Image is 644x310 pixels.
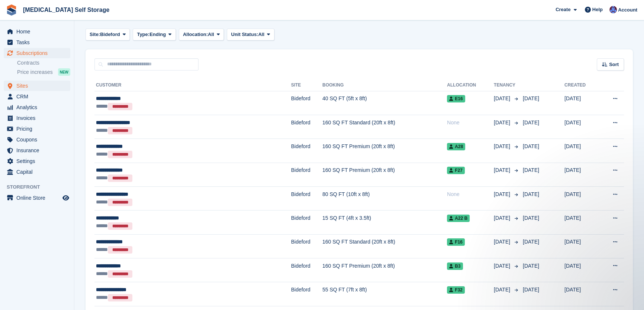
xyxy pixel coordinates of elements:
a: menu [4,81,70,91]
span: Bideford [100,31,120,38]
span: Home [16,26,61,37]
span: Create [556,6,570,13]
td: [DATE] [564,282,599,306]
span: [DATE] [494,214,512,222]
span: Allocation: [183,31,208,38]
td: [DATE] [564,211,599,234]
td: Bideford [291,186,322,210]
td: [DATE] [564,258,599,282]
div: NEW [58,68,70,76]
button: Allocation: All [179,29,224,41]
img: Helen Walker [609,6,617,13]
a: menu [4,37,70,48]
td: Bideford [291,234,322,258]
td: 15 SQ FT (4ft x 3.5ft) [322,211,447,234]
th: Site [291,79,322,91]
td: 160 SQ FT Standard (20ft x 8ft) [322,115,447,139]
span: [DATE] [494,238,512,246]
button: Unit Status: All [227,29,274,41]
td: Bideford [291,282,322,306]
span: [DATE] [523,239,539,245]
span: Analytics [16,102,61,112]
td: [DATE] [564,139,599,163]
td: Bideford [291,91,322,115]
span: Unit Status: [231,31,258,38]
td: 160 SQ FT Premium (20ft x 8ft) [322,139,447,163]
span: Insurance [16,145,61,156]
a: menu [4,134,70,145]
div: None [447,190,494,198]
a: Contracts [17,59,70,66]
span: [DATE] [494,166,512,174]
a: menu [4,145,70,156]
span: Tasks [16,37,61,48]
a: menu [4,48,70,58]
span: [DATE] [523,191,539,197]
span: [DATE] [523,120,539,125]
span: Sort [609,61,619,68]
td: [DATE] [564,234,599,258]
span: [DATE] [523,263,539,269]
span: Pricing [16,124,61,134]
span: Storefront [7,183,74,191]
a: menu [4,193,70,203]
th: Created [564,79,599,91]
span: [DATE] [523,215,539,221]
td: [DATE] [564,163,599,186]
span: [DATE] [494,143,512,150]
span: [DATE] [494,95,512,102]
span: Coupons [16,134,61,145]
span: All [208,31,214,38]
span: Subscriptions [16,48,61,58]
span: [DATE] [523,167,539,173]
a: menu [4,167,70,177]
span: A28 [447,143,465,150]
span: [DATE] [523,143,539,149]
td: 160 SQ FT Premium (20ft x 8ft) [322,163,447,186]
a: menu [4,102,70,112]
th: Booking [322,79,447,91]
span: F27 [447,167,465,174]
td: Bideford [291,258,322,282]
span: F16 [447,238,465,246]
td: 40 SQ FT (5ft x 8ft) [322,91,447,115]
td: [DATE] [564,115,599,139]
a: Preview store [61,193,70,202]
button: Site: Bideford [86,29,130,41]
div: None [447,119,494,127]
td: Bideford [291,211,322,234]
a: menu [4,124,70,134]
span: A22 b [447,215,470,222]
td: 160 SQ FT Standard (20ft x 8ft) [322,234,447,258]
a: menu [4,91,70,102]
span: All [258,31,264,38]
span: [DATE] [494,286,512,294]
span: [DATE] [523,287,539,293]
span: Invoices [16,113,61,123]
span: CRM [16,91,61,102]
a: menu [4,156,70,166]
span: [DATE] [494,190,512,198]
span: [DATE] [494,262,512,270]
span: Type: [137,31,149,38]
span: Online Store [16,193,61,203]
img: stora-icon-8386f47178a22dfd0bd8f6a31ec36ba5ce8667c1dd55bd0f319d3a0aa187defe.svg [6,4,17,16]
td: 55 SQ FT (7ft x 8ft) [322,282,447,306]
td: Bideford [291,163,322,186]
span: Account [618,6,637,14]
a: menu [4,26,70,37]
span: Settings [16,156,61,166]
span: [DATE] [494,119,512,127]
td: 160 SQ FT Premium (20ft x 8ft) [322,258,447,282]
span: Capital [16,167,61,177]
span: [DATE] [523,95,539,101]
span: Sites [16,81,61,91]
span: F32 [447,286,465,294]
td: [DATE] [564,91,599,115]
th: Customer [94,79,291,91]
a: menu [4,113,70,123]
span: B3 [447,262,463,270]
td: Bideford [291,115,322,139]
span: Site: [90,31,100,38]
a: [MEDICAL_DATA] Self Storage [20,4,112,16]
